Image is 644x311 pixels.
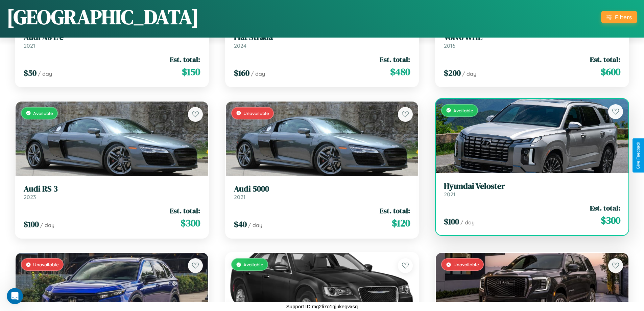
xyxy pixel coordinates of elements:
[380,206,410,216] span: Est. total:
[181,216,200,230] span: $ 300
[24,32,200,42] h3: Audi A8 L e
[24,184,200,194] h3: Audi RS 3
[444,42,455,49] span: 2016
[182,65,200,79] span: $ 150
[40,222,54,228] span: / day
[7,288,23,304] iframe: Intercom live chat
[243,262,263,267] span: Available
[590,54,620,64] span: Est. total:
[286,302,358,311] p: Support ID: mg2li7o1qjukegvxsq
[601,214,620,227] span: $ 300
[444,32,620,49] a: Volvo WHL2016
[234,194,245,200] span: 2021
[33,110,53,116] span: Available
[7,3,199,31] h1: [GEOGRAPHIC_DATA]
[460,219,475,226] span: / day
[234,32,410,42] h3: Fiat Strada
[24,184,200,201] a: Audi RS 32023
[444,67,461,79] span: $ 200
[24,42,35,49] span: 2021
[248,222,262,228] span: / day
[453,108,473,113] span: Available
[590,203,620,213] span: Est. total:
[24,194,36,200] span: 2023
[390,65,410,79] span: $ 480
[170,206,200,216] span: Est. total:
[444,32,620,42] h3: Volvo WHL
[234,32,410,49] a: Fiat Strada2024
[38,70,52,77] span: / day
[234,67,249,79] span: $ 160
[453,262,479,267] span: Unavailable
[601,11,637,23] button: Filters
[170,54,200,64] span: Est. total:
[392,216,410,230] span: $ 120
[444,181,620,191] h3: Hyundai Veloster
[444,181,620,198] a: Hyundai Veloster2021
[24,219,39,230] span: $ 100
[234,184,410,201] a: Audi 50002021
[24,67,37,79] span: $ 50
[462,70,476,77] span: / day
[615,14,632,21] div: Filters
[24,32,200,49] a: Audi A8 L e2021
[601,65,620,79] span: $ 600
[251,70,265,77] span: / day
[636,142,641,169] div: Give Feedback
[33,262,59,267] span: Unavailable
[444,216,459,227] span: $ 100
[234,42,246,49] span: 2024
[380,54,410,64] span: Est. total:
[243,110,269,116] span: Unavailable
[234,219,247,230] span: $ 40
[444,191,455,198] span: 2021
[234,184,410,194] h3: Audi 5000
